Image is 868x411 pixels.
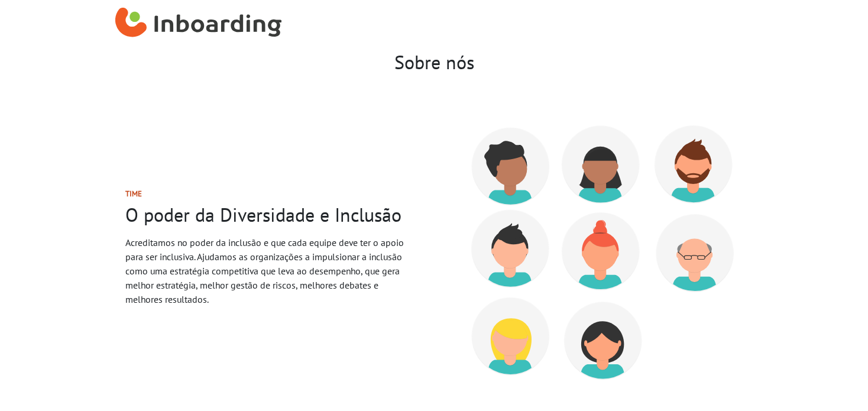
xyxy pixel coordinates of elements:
p: Acreditamos no poder da inclusão e que cada equipe deve ter o apoio para ser inclusiva. Ajudamos ... [125,235,406,306]
h2: O poder da Diversidade e Inclusão [125,203,406,226]
h2: Sobre nós [106,51,762,73]
h1: Time [125,189,406,198]
img: Time [443,97,762,408]
img: Inboarding Home [115,8,282,43]
a: Inboarding Home Page [115,5,282,46]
